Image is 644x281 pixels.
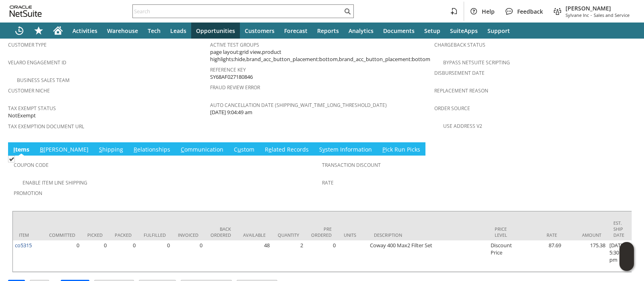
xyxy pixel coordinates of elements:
[374,232,483,238] div: Description
[613,220,624,238] div: Est. Ship Date
[87,232,103,238] div: Picked
[102,23,143,39] a: Warehouse
[8,156,15,162] img: Checked
[590,12,592,18] span: -
[179,146,225,154] a: Communication
[382,146,386,153] span: P
[237,240,272,272] td: 48
[8,41,47,48] a: Customer Type
[343,6,352,16] svg: Search
[210,84,260,91] a: Fraud Review Error
[210,48,430,63] span: page layout:grid view,product highlights:hide,brand_acc_button_placement:bottom,brand_acc_button_...
[178,232,198,238] div: Invoiced
[619,242,634,271] iframe: Click here to launch Oracle Guided Learning Help Panel
[566,4,630,12] span: [PERSON_NAME]
[621,144,631,154] a: Unrolled view on
[132,146,172,154] a: Relationships
[17,77,70,84] a: Business Sales Team
[210,73,253,81] span: SY68AF027180846
[378,23,419,39] a: Documents
[11,146,31,154] a: Items
[72,27,97,35] span: Activities
[317,146,374,154] a: System Information
[243,232,266,238] div: Available
[232,146,256,154] a: Custom
[311,226,332,238] div: Pre Ordered
[29,23,48,39] div: Shortcuts
[322,146,325,153] span: y
[81,240,109,272] td: 0
[272,240,305,272] td: 2
[349,27,374,35] span: Analytics
[517,8,543,15] span: Feedback
[148,27,161,35] span: Tech
[134,146,137,153] span: R
[144,232,166,238] div: Fulfilled
[14,26,24,35] svg: Recent Records
[434,70,485,76] a: Disbursement Date
[563,240,607,272] td: 175.38
[8,59,66,66] a: Velaro Engagement ID
[10,23,29,39] a: Recent Records
[14,190,42,197] a: Promotion
[525,232,557,238] div: Rate
[383,27,415,35] span: Documents
[344,232,362,238] div: Units
[344,23,378,39] a: Analytics
[489,240,519,272] td: Discount Price
[8,87,50,94] a: Customer Niche
[196,27,235,35] span: Opportunities
[19,232,37,238] div: Item
[191,23,240,39] a: Opportunities
[569,232,601,238] div: Amount
[619,257,634,271] span: Oracle Guided Learning Widget. To move around, please hold and drag
[482,8,495,15] span: Help
[322,179,334,186] a: Rate
[8,112,36,119] span: NotExempt
[23,179,87,186] a: Enable Item Line Shipping
[53,26,63,35] svg: Home
[172,240,204,272] td: 0
[210,66,246,73] a: Reference Key
[143,23,165,39] a: Tech
[68,23,102,39] a: Activities
[15,242,32,249] a: co5315
[210,41,259,48] a: Active Test Groups
[8,123,84,130] a: Tax Exemption Document URL
[566,12,589,18] span: Sylvane Inc
[48,23,68,39] a: Home
[14,162,49,168] a: Coupon Code
[607,240,630,272] td: [DATE] 5:30:00 pm
[305,240,338,272] td: 0
[34,26,43,35] svg: Shortcuts
[594,12,630,18] span: Sales and Service
[165,23,191,39] a: Leads
[317,27,339,35] span: Reports
[133,6,343,16] input: Search
[245,27,275,35] span: Customers
[13,146,15,153] span: I
[97,146,125,154] a: Shipping
[49,232,75,238] div: Committed
[115,232,132,238] div: Packed
[322,162,381,168] a: Transaction Discount
[43,240,81,272] td: 0
[368,240,489,272] td: Coway 400 Max2 Filter Set
[278,232,299,238] div: Quantity
[138,240,172,272] td: 0
[434,87,488,94] a: Replacement reason
[483,23,515,39] a: Support
[99,146,102,153] span: S
[109,240,138,272] td: 0
[519,240,563,272] td: 87.69
[107,27,138,35] span: Warehouse
[443,59,510,66] a: Bypass NetSuite Scripting
[210,109,252,116] span: [DATE] 9:04:49 am
[8,105,56,112] a: Tax Exempt Status
[450,27,478,35] span: SuiteApps
[240,23,279,39] a: Customers
[487,27,510,35] span: Support
[279,23,312,39] a: Forecast
[263,146,311,154] a: Related Records
[237,146,241,153] span: u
